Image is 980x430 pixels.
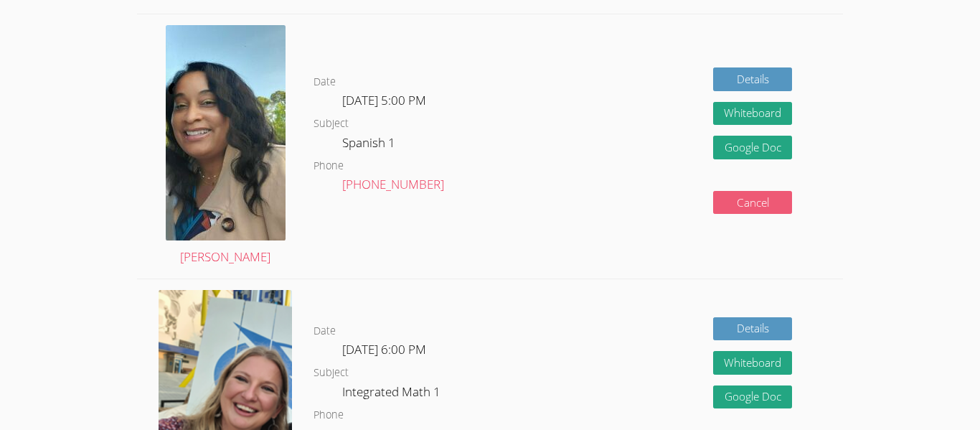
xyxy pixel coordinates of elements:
[166,25,286,268] a: [PERSON_NAME]
[713,191,792,215] button: Cancel
[314,322,336,340] dt: Date
[314,73,336,91] dt: Date
[713,317,792,341] a: Details
[314,115,349,133] dt: Subject
[314,364,349,382] dt: Subject
[713,351,792,375] button: Whiteboard
[713,136,792,159] a: Google Doc
[713,67,792,91] a: Details
[314,157,344,175] dt: Phone
[342,176,444,192] a: [PHONE_NUMBER]
[713,102,792,126] button: Whiteboard
[342,133,398,157] dd: Spanish 1
[713,385,792,409] a: Google Doc
[342,382,443,406] dd: Integrated Math 1
[342,92,426,108] span: [DATE] 5:00 PM
[342,341,426,357] span: [DATE] 6:00 PM
[314,406,344,424] dt: Phone
[166,25,286,240] img: My%20Picture,%20Mo%20Garcia.jpg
